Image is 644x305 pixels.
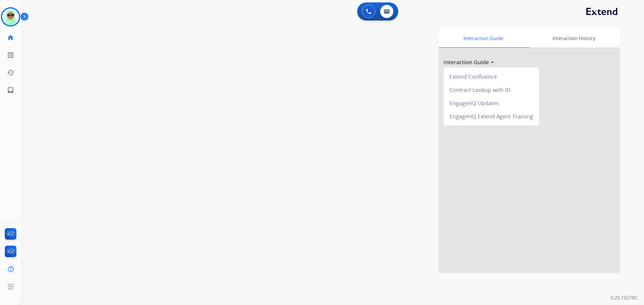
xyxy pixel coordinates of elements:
div: Extend Confluence [446,70,537,83]
p: 0.20.1027RC [610,294,638,301]
div: Interaction History [528,29,620,48]
mat-icon: list_alt [7,52,14,59]
div: Interaction Guide [439,29,528,48]
div: EngageHQ Extend Agent Training [446,110,537,123]
mat-icon: inbox [7,86,14,94]
div: Contract Lookup with ID [446,83,537,96]
mat-icon: history [7,69,14,76]
div: EngageHQ Updates [446,96,537,110]
img: avatar [2,8,19,25]
mat-icon: home [7,34,14,41]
